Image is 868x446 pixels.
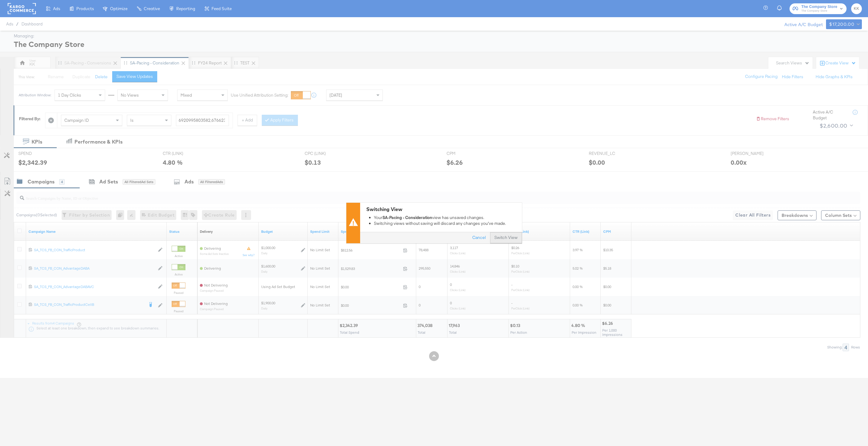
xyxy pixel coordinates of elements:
[490,233,522,244] button: Switch View
[374,221,519,226] li: Switching views without saving will discard any changes you've made.
[468,233,490,244] button: Cancel
[383,215,432,221] strong: SA-Pacing - Consideration
[366,206,519,213] div: Switching View
[374,215,519,221] li: Your view has unsaved changes.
